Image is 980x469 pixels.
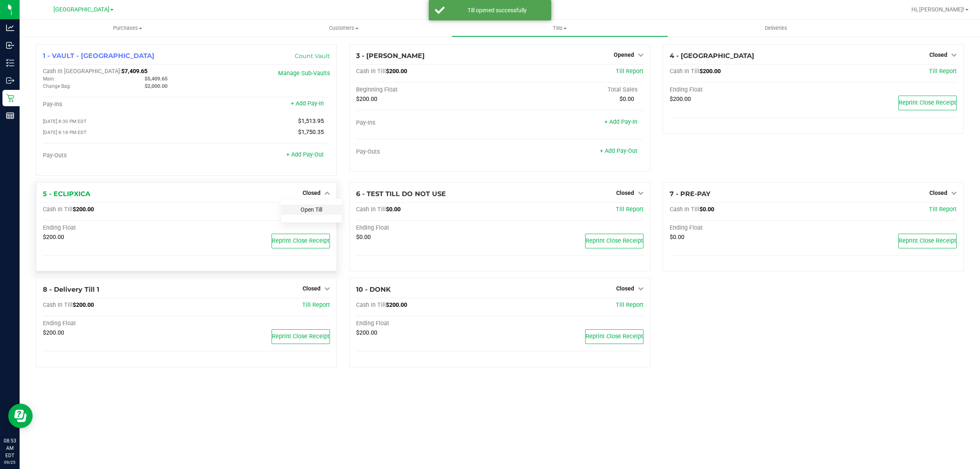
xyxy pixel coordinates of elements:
[6,76,14,85] inline-svg: Outbound
[356,52,425,60] span: 3 - [PERSON_NAME]
[43,130,87,135] span: [DATE] 8:18 PM EDT
[6,112,14,120] inline-svg: Reports
[356,329,377,336] span: $200.00
[6,24,14,32] inline-svg: Analytics
[43,76,55,82] span: Main:
[8,404,33,428] iframe: Resource center
[356,234,371,241] span: $0.00
[145,83,167,89] span: $2,000.00
[278,70,330,77] a: Manage Sub-Vaults
[43,68,121,75] span: Cash In [GEOGRAPHIC_DATA]:
[616,68,644,75] a: Till Report
[899,237,956,244] span: Reprint Close Receipt
[898,234,957,248] button: Reprint Close Receipt
[6,94,14,102] inline-svg: Retail
[303,190,321,196] span: Closed
[670,224,813,232] div: Ending Float
[619,96,634,103] span: $0.00
[356,96,377,103] span: $200.00
[43,152,187,159] div: Pay-Outs
[4,437,16,459] p: 08:53 AM EDT
[616,285,634,292] span: Closed
[500,86,644,94] div: Total Sales
[356,190,446,198] span: 6 - TEST TILL DO NOT USE
[356,286,391,293] span: 10 - DONK
[236,20,452,37] a: Customers
[43,83,71,89] span: Change Bag:
[302,301,330,308] a: Till Report
[929,190,947,196] span: Closed
[356,68,386,75] span: Cash In Till
[20,20,236,37] a: Purchases
[899,99,956,106] span: Reprint Close Receipt
[616,206,644,213] a: Till Report
[386,68,407,75] span: $200.00
[449,6,545,14] div: Till opened successfully
[356,301,386,308] span: Cash In Till
[43,224,187,232] div: Ending Float
[272,234,330,248] button: Reprint Close Receipt
[295,52,330,60] a: Count Vault
[43,320,187,327] div: Ending Float
[614,51,634,58] span: Opened
[121,68,147,75] span: $7,409.65
[670,206,699,213] span: Cash In Till
[929,206,957,213] a: Till Report
[20,25,236,32] span: Purchases
[356,224,500,232] div: Ending Float
[754,25,798,32] span: Deliveries
[43,206,73,213] span: Cash In Till
[301,206,322,213] a: Open Till
[43,118,87,124] span: [DATE] 8:30 PM EDT
[43,286,99,293] span: 8 - Delivery Till 1
[303,285,321,292] span: Closed
[291,100,324,107] a: + Add Pay-In
[616,301,644,308] a: Till Report
[43,234,64,241] span: $200.00
[356,148,500,156] div: Pay-Outs
[43,329,64,336] span: $200.00
[585,329,644,344] button: Reprint Close Receipt
[898,96,957,110] button: Reprint Close Receipt
[929,68,957,75] a: Till Report
[452,25,667,32] span: Tills
[699,206,714,213] span: $0.00
[272,333,330,340] span: Reprint Close Receipt
[586,237,643,244] span: Reprint Close Receipt
[73,301,94,308] span: $200.00
[616,190,634,196] span: Closed
[386,301,407,308] span: $200.00
[670,52,754,60] span: 4 - [GEOGRAPHIC_DATA]
[73,206,94,213] span: $200.00
[670,68,699,75] span: Cash In Till
[236,25,451,32] span: Customers
[604,118,637,125] a: + Add Pay-In
[670,96,691,103] span: $200.00
[586,333,643,340] span: Reprint Close Receipt
[929,51,947,58] span: Closed
[600,147,637,154] a: + Add Pay-Out
[4,459,16,465] p: 09/25
[145,76,167,82] span: $5,409.65
[670,86,813,94] div: Ending Float
[298,129,324,136] span: $1,750.35
[670,234,684,241] span: $0.00
[43,101,187,108] div: Pay-Ins
[699,68,721,75] span: $200.00
[6,59,14,67] inline-svg: Inventory
[43,52,154,60] span: 1 - VAULT - [GEOGRAPHIC_DATA]
[356,320,500,327] div: Ending Float
[272,329,330,344] button: Reprint Close Receipt
[670,190,710,198] span: 7 - PRE-PAY
[356,119,500,127] div: Pay-Ins
[356,206,386,213] span: Cash In Till
[452,20,668,37] a: Tills
[272,237,330,244] span: Reprint Close Receipt
[43,301,73,308] span: Cash In Till
[286,151,324,158] a: + Add Pay-Out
